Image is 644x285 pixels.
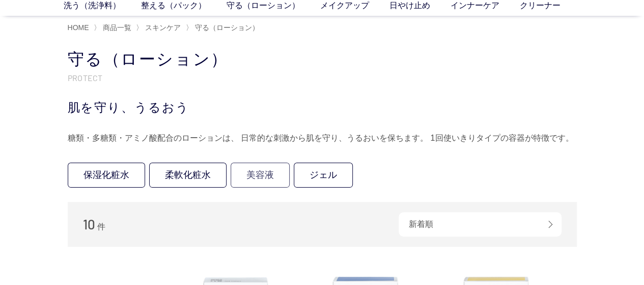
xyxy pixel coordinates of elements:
span: 守る（ローション） [195,23,259,32]
p: PROTECT [68,72,577,83]
span: 件 [97,222,105,231]
li: 〉 [186,23,262,33]
a: 美容液 [231,163,290,188]
span: 商品一覧 [103,23,131,32]
span: スキンケア [145,23,181,32]
span: 10 [83,216,95,232]
a: 守る（ローション） [193,23,259,32]
a: 商品一覧 [101,23,131,32]
li: 〉 [94,23,134,33]
div: 新着順 [399,212,562,237]
a: HOME [68,23,89,32]
h1: 守る（ローション） [68,48,577,70]
a: 保湿化粧水 [68,163,145,188]
div: 糖類・多糖類・アミノ酸配合のローションは、 日常的な刺激から肌を守り、うるおいを保ちます。 1回使いきりタイプの容器が特徴です。 [68,130,577,146]
a: 柔軟化粧水 [149,163,227,188]
div: 肌を守り、うるおう [68,98,577,117]
li: 〉 [136,23,183,33]
a: ジェル [294,163,353,188]
a: スキンケア [143,23,181,32]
